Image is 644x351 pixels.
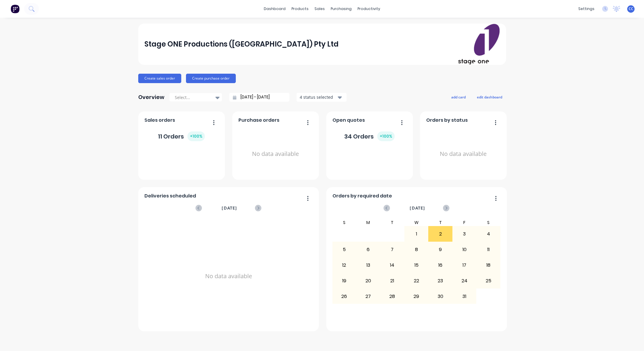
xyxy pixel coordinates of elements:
[187,131,205,141] div: + 100 %
[477,242,500,257] div: 11
[357,258,380,273] div: 13
[144,38,339,50] div: Stage ONE Productions ([GEOGRAPHIC_DATA]) Pty Ltd
[381,289,404,304] div: 28
[238,126,312,182] div: No data available
[429,289,452,304] div: 30
[357,242,380,257] div: 6
[144,117,175,124] span: Sales orders
[404,219,429,226] div: W
[477,273,500,288] div: 25
[381,273,404,288] div: 21
[426,126,500,182] div: No data available
[429,227,452,241] div: 2
[477,258,500,273] div: 18
[477,227,500,241] div: 4
[629,6,633,11] span: CC
[429,258,452,273] div: 16
[357,273,380,288] div: 20
[332,117,365,124] span: Open quotes
[332,242,356,257] div: 5
[356,219,381,226] div: M
[405,242,428,257] div: 8
[332,219,356,226] div: S
[332,192,392,200] span: Orders by required date
[453,289,476,304] div: 31
[357,289,380,304] div: 27
[452,219,477,226] div: F
[429,273,452,288] div: 23
[355,4,383,13] div: productivity
[380,219,404,226] div: T
[381,258,404,273] div: 14
[447,93,470,101] button: add card
[138,91,164,103] div: Overview
[377,131,395,141] div: + 100 %
[405,273,428,288] div: 22
[428,219,452,226] div: T
[453,273,476,288] div: 24
[453,258,476,273] div: 17
[312,4,328,13] div: sales
[405,289,428,304] div: 29
[453,227,476,241] div: 3
[332,258,356,273] div: 12
[297,93,347,102] button: 4 status selected
[11,4,19,13] img: Factory
[429,242,452,257] div: 9
[328,4,355,13] div: purchasing
[138,74,181,83] button: Create sales order
[453,242,476,257] div: 10
[575,4,597,13] div: settings
[222,205,237,211] span: [DATE]
[476,219,500,226] div: S
[300,94,337,100] div: 4 status selected
[289,4,312,13] div: products
[426,117,468,124] span: Orders by status
[238,117,279,124] span: Purchase orders
[158,131,205,141] div: 11 Orders
[381,242,404,257] div: 7
[344,131,395,141] div: 34 Orders
[473,93,506,101] button: edit dashboard
[332,273,356,288] div: 19
[261,4,289,13] a: dashboard
[405,227,428,241] div: 1
[405,258,428,273] div: 15
[186,74,236,83] button: Create purchase order
[144,219,312,333] div: No data available
[458,24,500,65] img: Stage ONE Productions (VIC) Pty Ltd
[410,205,425,211] span: [DATE]
[332,289,356,304] div: 26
